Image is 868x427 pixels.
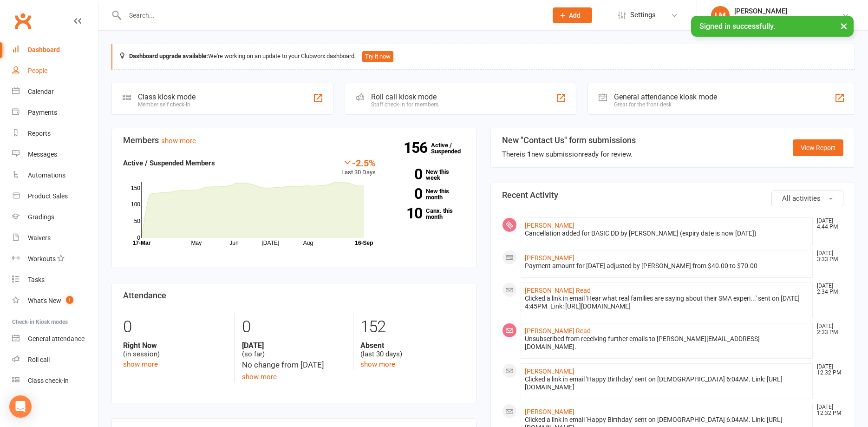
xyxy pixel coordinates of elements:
[242,313,346,341] div: 0
[630,5,656,26] span: Settings
[525,327,591,335] a: [PERSON_NAME] Read
[9,395,32,418] div: Open Intercom Messenger
[812,283,843,295] time: [DATE] 2:34 PM
[28,213,54,221] div: Gradings
[122,9,541,22] input: Search...
[553,7,592,23] button: Add
[28,46,60,53] div: Dashboard
[12,228,98,249] a: Waivers
[12,207,98,228] a: Gradings
[525,287,591,294] a: [PERSON_NAME] Read
[242,341,346,350] strong: [DATE]
[161,137,196,145] a: show more
[28,171,65,179] div: Automations
[28,377,69,384] div: Class check-in
[525,222,574,229] a: [PERSON_NAME]
[28,130,51,137] div: Reports
[28,109,57,116] div: Payments
[12,144,98,165] a: Messages
[525,295,809,310] div: Clicked a link in email 'Hear what real families are saying about their SMA experi...' sent on [D...
[242,341,346,359] div: (so far)
[12,290,98,311] a: What's New1
[12,165,98,186] a: Automations
[502,191,844,200] h3: Recent Activity
[404,141,431,155] strong: 156
[242,359,346,371] div: No change from [DATE]
[28,67,47,74] div: People
[614,92,717,101] div: General attendance kiosk mode
[360,313,464,341] div: 152
[390,167,422,181] strong: 0
[11,9,34,33] a: Clubworx
[390,169,464,181] a: 0New this week
[525,254,574,262] a: [PERSON_NAME]
[614,101,717,108] div: Great for the front desk
[129,53,208,59] strong: Dashboard upgrade available:
[341,158,376,168] div: -2.5%
[123,341,228,350] strong: Right Now
[525,408,574,415] a: [PERSON_NAME]
[111,44,855,70] div: We're working on an update to your Clubworx dashboard.
[734,7,842,15] div: [PERSON_NAME]
[12,370,98,391] a: Class kiosk mode
[812,218,843,230] time: [DATE] 4:44 PM
[28,276,45,283] div: Tasks
[812,250,843,263] time: [DATE] 3:33 PM
[812,404,843,416] time: [DATE] 12:32 PM
[360,360,395,368] a: show more
[793,139,843,156] a: View Report
[123,341,228,359] div: (in session)
[12,81,98,102] a: Calendar
[123,136,465,145] h3: Members
[28,151,57,158] div: Messages
[527,150,531,158] strong: 1
[525,335,809,351] div: Unsubscribed from receiving further emails to [PERSON_NAME][EMAIL_ADDRESS][DOMAIN_NAME].
[12,328,98,349] a: General attendance kiosk mode
[12,269,98,290] a: Tasks
[138,92,196,101] div: Class kiosk mode
[835,16,852,36] button: ×
[771,191,843,206] button: All activities
[12,60,98,81] a: People
[123,291,465,300] h3: Attendance
[66,296,73,304] span: 1
[525,375,809,391] div: Clicked a link in email 'Happy Birthday' sent on [DEMOGRAPHIC_DATA] 6:04AM. Link: [URL][DOMAIN_NAME]
[138,101,196,108] div: Member self check-in
[525,230,809,237] div: Cancellation added for BASIC DD by [PERSON_NAME] (expiry date is now [DATE])
[123,159,215,167] strong: Active / Suspended Members
[390,187,422,201] strong: 0
[28,297,61,304] div: What's New
[699,22,775,31] span: Signed in successfully.
[782,194,821,203] span: All activities
[12,249,98,269] a: Workouts
[12,39,98,60] a: Dashboard
[123,313,228,341] div: 0
[12,186,98,207] a: Product Sales
[360,341,464,350] strong: Absent
[569,12,581,19] span: Add
[812,364,843,376] time: [DATE] 12:32 PM
[734,15,842,24] div: Success Martial Arts - Lismore Karate
[371,101,438,108] div: Staff check-in for members
[28,335,85,342] div: General attendance
[502,136,636,145] h3: New "Contact Us" form submissions
[525,262,809,270] div: Payment amount for [DATE] adjusted by [PERSON_NAME] from $40.00 to $70.00
[242,373,277,381] a: show more
[360,341,464,359] div: (last 30 days)
[341,158,376,177] div: Last 30 Days
[12,102,98,123] a: Payments
[28,356,50,363] div: Roll call
[12,123,98,144] a: Reports
[711,6,730,25] div: LM
[812,323,843,335] time: [DATE] 2:33 PM
[390,188,464,200] a: 0New this month
[362,51,393,62] button: Try it now
[123,360,158,368] a: show more
[525,368,574,375] a: [PERSON_NAME]
[371,92,438,101] div: Roll call kiosk mode
[12,349,98,370] a: Roll call
[28,255,56,263] div: Workouts
[28,234,51,242] div: Waivers
[431,135,472,161] a: 156Active / Suspended
[390,206,422,220] strong: 10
